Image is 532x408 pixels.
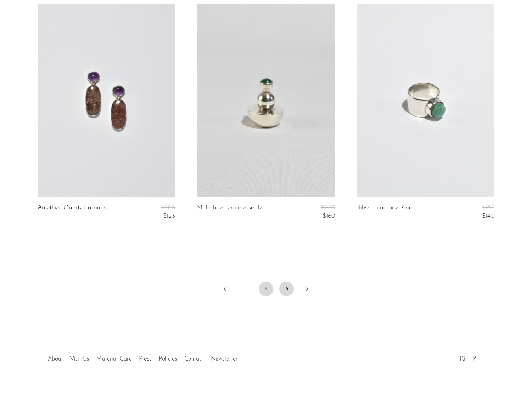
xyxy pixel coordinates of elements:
[300,282,314,298] a: Next
[48,356,63,362] a: About
[163,213,175,219] span: $125
[323,213,335,219] span: $160
[456,350,483,364] ul: Social Medias
[197,205,262,220] a: Malachite Perfume Bottle
[321,205,335,211] span: $200
[218,282,232,298] a: Previous
[482,213,494,219] span: $140
[184,356,204,362] a: Contact
[238,282,253,296] a: 1
[70,356,89,362] a: Visit Us
[38,205,106,220] a: Amethyst Quartz Earrings
[357,205,412,220] a: Silver Turquoise Ring
[161,205,175,211] span: $200
[460,356,466,362] a: IG
[279,282,294,296] a: 3
[96,356,132,362] a: Material Care
[159,356,177,362] a: Policies
[482,205,494,211] span: $180
[44,350,241,364] ul: Quick links
[259,282,273,296] span: 2
[473,356,479,362] a: PT
[139,356,151,362] a: Press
